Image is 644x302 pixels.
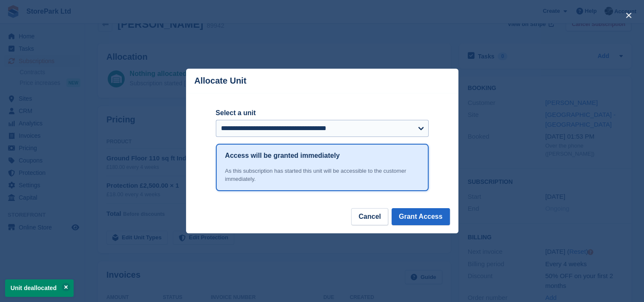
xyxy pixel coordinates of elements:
[392,208,450,225] button: Grant Access
[225,151,340,161] h1: Access will be granted immediately
[351,208,388,225] button: Cancel
[195,76,246,86] p: Allocate Unit
[225,167,419,183] div: As this subscription has started this unit will be accessible to the customer immediately.
[622,9,635,22] button: close
[216,108,429,118] label: Select a unit
[5,279,74,297] p: Unit deallocated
